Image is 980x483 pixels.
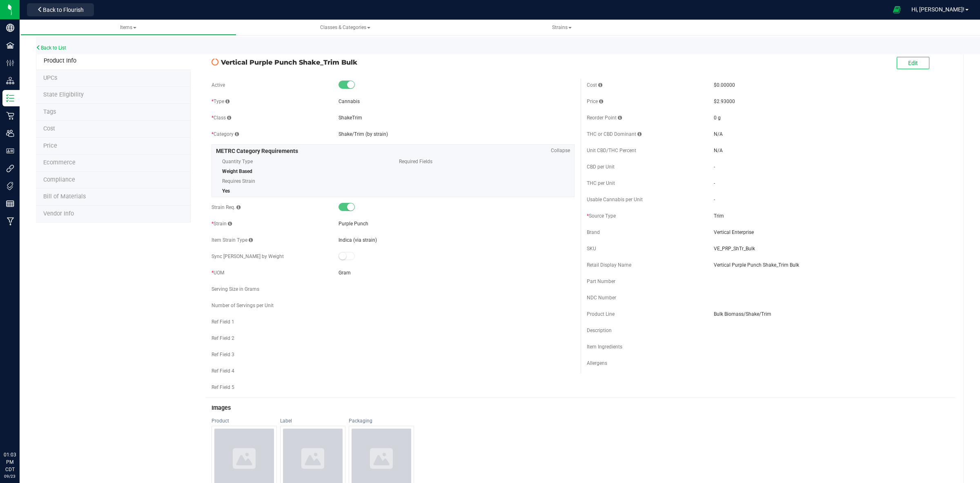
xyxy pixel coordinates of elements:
[6,41,14,49] inline-svg: Facilities
[587,99,603,104] span: Price
[339,131,388,137] span: Shake/Trim (by strain)
[43,74,57,81] span: Tag
[43,159,76,166] span: Ecommerce
[587,197,643,202] span: Usable Cannabis per Unit
[212,131,239,137] span: Category
[339,270,351,276] span: Gram
[339,237,377,243] span: Indica (via strain)
[222,188,230,194] span: Yes
[222,175,387,187] span: Requires Strain
[212,254,284,259] span: Sync [PERSON_NAME] by Weight
[587,229,600,235] span: Brand
[212,115,231,121] span: Class
[212,286,259,292] span: Serving Size in Grams
[587,180,615,186] span: THC per Unit
[212,335,234,341] span: Ref Field 2
[212,221,232,227] span: Strain
[908,60,918,66] span: Edit
[714,212,950,220] span: Trim
[43,193,86,200] span: Bill of Materials
[212,418,277,424] div: Product
[587,131,641,137] span: THC or CBD Dominant
[349,418,414,424] div: Packaging
[43,108,56,115] span: Tag
[212,368,234,374] span: Ref Field 4
[43,210,74,217] span: Vendor Info
[897,57,929,69] button: Edit
[714,99,735,104] span: $2.93000
[222,155,387,168] span: Quantity Type
[339,221,368,227] span: Purple Punch
[6,59,14,67] inline-svg: Configuration
[212,319,234,325] span: Ref Field 1
[714,197,715,202] span: -
[6,76,14,85] inline-svg: Distribution
[212,82,225,88] span: Active
[36,45,66,51] a: Back to List
[120,25,136,30] span: Items
[587,82,602,88] span: Cost
[212,58,219,66] span: Pending Sync
[714,261,950,269] span: Vertical Purple Punch Shake_Trim Bulk
[587,115,622,121] span: Reorder Point
[212,204,241,210] span: Strain Req.
[587,148,636,153] span: Unit CBD/THC Percent
[43,7,84,13] span: Back to Flourish
[399,155,564,168] span: Required Fields
[24,416,34,426] iframe: Resource center unread badge
[6,182,14,190] inline-svg: Tags
[6,147,14,155] inline-svg: User Roles
[714,310,950,318] span: Bulk Biomass/Shake/Trim
[714,229,950,236] span: Vertical Enterprise
[714,245,950,252] span: VE_PRP_ShTr_Bulk
[587,279,615,284] span: Part Number
[6,200,14,208] inline-svg: Reports
[43,125,55,132] span: Cost
[6,24,14,32] inline-svg: Company
[6,129,14,137] inline-svg: Users
[216,148,298,154] span: METRC Category Requirements
[44,57,76,64] span: Product Info
[714,148,723,153] span: N/A
[888,2,906,18] span: Open Ecommerce Menu
[8,418,33,442] iframe: Resource center
[43,91,84,98] span: Tag
[212,237,253,243] span: Item Strain Type
[43,176,75,183] span: Compliance
[552,25,572,30] span: Strains
[212,99,229,104] span: Type
[587,360,607,366] span: Allergens
[6,94,14,102] inline-svg: Inventory
[222,168,252,174] span: Weight Based
[714,82,735,88] span: $0.00000
[27,3,94,16] button: Back to Flourish
[4,473,16,479] p: 09/23
[551,147,570,154] span: Collapse
[587,246,596,252] span: SKU
[212,384,234,390] span: Ref Field 5
[339,115,362,121] span: ShakeTrim
[714,131,723,137] span: N/A
[714,180,715,186] span: -
[587,328,612,333] span: Description
[6,217,14,225] inline-svg: Manufacturing
[212,270,224,276] span: UOM
[714,115,721,121] span: 0 g
[587,311,615,317] span: Product Line
[320,25,370,30] span: Classes & Categories
[221,57,575,67] span: Vertical Purple Punch Shake_Trim Bulk
[212,405,950,411] h3: Images
[587,164,615,170] span: CBD per Unit
[212,303,274,308] span: Number of Servings per Unit
[587,295,616,301] span: NDC Number
[587,344,622,350] span: Item Ingredients
[6,112,14,120] inline-svg: Retail
[212,352,234,357] span: Ref Field 3
[4,451,16,473] p: 01:03 PM CDT
[587,213,616,219] span: Source Type
[280,418,345,424] div: Label
[911,6,964,13] span: Hi, [PERSON_NAME]!
[339,99,360,104] span: Cannabis
[587,262,631,268] span: Retail Display Name
[714,164,715,170] span: -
